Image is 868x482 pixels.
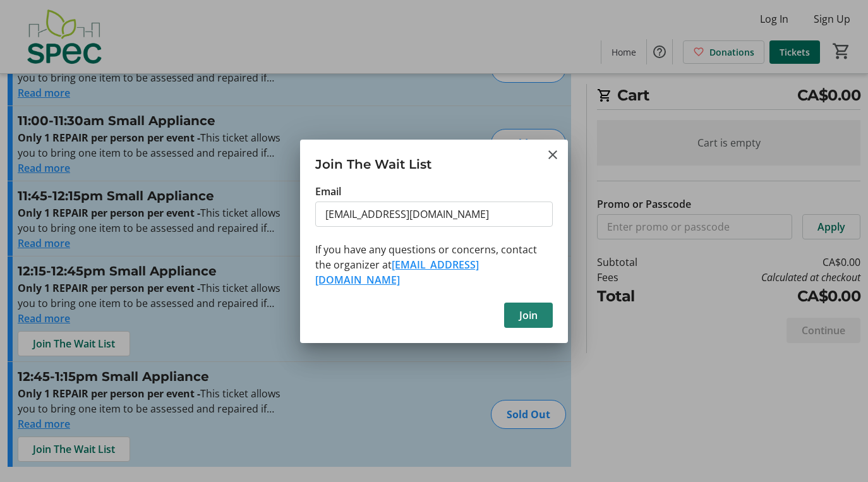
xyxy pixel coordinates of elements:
[315,184,341,199] label: Email
[315,242,553,287] p: If you have any questions or concerns, contact the organizer at
[300,140,568,183] h3: Join The Wait List
[504,303,553,328] button: Join
[545,147,560,162] button: Close
[519,308,538,323] span: Join
[315,258,479,287] a: Contact the organizer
